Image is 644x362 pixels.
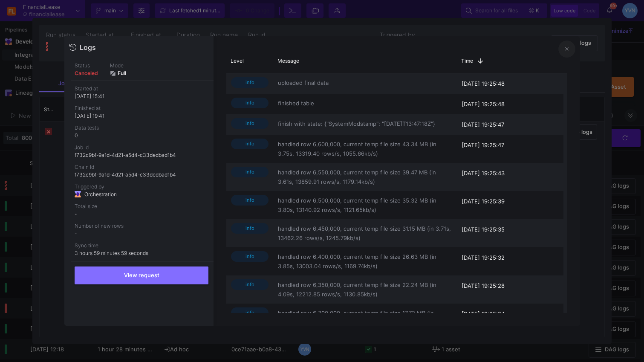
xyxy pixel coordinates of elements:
[457,304,563,332] div: [DATE] 19:25:24
[75,203,214,210] p: Total size
[231,139,269,149] span: info
[75,242,214,249] p: Sync time
[75,85,214,93] p: Started at
[75,249,214,257] p: 3 hours 59 minutes 59 seconds
[278,139,452,158] span: handled row 6,600,000, current temp file size 43.34 MB (in 3.75s, 13319.40 rows/s, 1055.66kb/s)
[75,163,214,171] p: Chain Id
[231,251,269,262] span: info
[278,168,452,186] span: handled row 6,550,000, current temp file size 39.47 MB (in 3.61s, 13859.91 rows/s, 1179.14kb/s)
[278,98,452,108] span: finished table
[231,307,269,318] span: info
[75,93,214,100] p: [DATE] 15:41
[231,223,269,234] span: info
[277,58,299,64] span: Message
[278,308,452,327] span: handled row 6,300,000, current temp file size 17.72 MB (in 3.98s, 12574.44 rows/s, 1093.87kb/s)
[278,224,452,243] span: handled row 6,450,000, current temp file size 31.15 MB (in 3.71s, 13462.26 rows/s, 1245.79kb/s)
[231,279,269,290] span: info
[75,210,214,218] p: -
[457,73,563,94] div: [DATE] 19:25:48
[461,58,473,64] span: Time
[278,78,452,87] span: uploaded final data
[80,43,96,52] div: Logs
[75,266,208,284] button: View request
[278,119,452,128] span: finish with state: {"SystemModstamp": "[DATE]T13:47:18Z"}
[75,124,214,132] p: Data tests
[231,195,269,206] span: info
[231,167,269,177] span: info
[457,94,563,114] div: [DATE] 19:25:48
[75,132,214,139] p: 0
[124,272,159,278] span: View request
[75,230,214,237] p: -
[231,118,269,129] span: info
[457,247,563,275] div: [DATE] 19:25:32
[84,191,117,198] span: Orchestration
[457,135,563,163] div: [DATE] 19:25:47
[110,62,126,70] p: Mode
[75,144,214,151] p: Job Id
[231,77,269,88] span: info
[75,151,214,159] p: f732c9bf-9a1d-4d21-a5d4-c33dedbad1b4
[457,275,563,304] div: [DATE] 19:25:28
[231,98,269,108] span: info
[75,191,81,197] img: Orchestration logo
[278,280,452,299] span: handled row 6,350,000, current temp file size 22.24 MB (in 4.09s, 12212.85 rows/s, 1130.85kb/s)
[75,70,98,77] p: canceled
[457,163,563,191] div: [DATE] 19:25:43
[278,252,452,271] span: handled row 6,400,000, current temp file size 26.63 MB (in 3.85s, 13003.04 rows/s, 1169.74kb/s)
[75,62,98,70] p: Status
[278,196,452,214] span: handled row 6,500,000, current temp file size 35.32 MB (in 3.80s, 13140.92 rows/s, 1121.65kb/s)
[457,191,563,219] div: [DATE] 19:25:39
[75,112,214,120] p: [DATE] 19:41
[75,171,214,179] p: f732c9bf-9a1d-4d21-a5d4-c33dedbad1b4
[75,222,214,230] p: Number of new rows
[118,70,126,77] p: full
[457,219,563,247] div: [DATE] 19:25:35
[457,114,563,135] div: [DATE] 19:25:47
[75,183,214,191] p: Triggered by
[231,58,244,64] span: Level
[75,104,214,112] p: Finished at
